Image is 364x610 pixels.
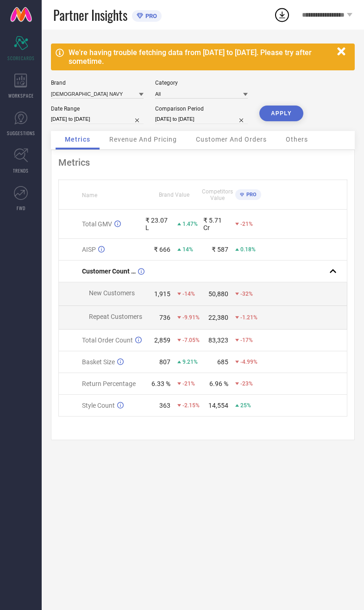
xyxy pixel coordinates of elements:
span: -32% [240,291,253,297]
span: Customer Count (New vs Repeat) [82,268,136,275]
span: -17% [240,337,253,343]
span: 0.18% [240,246,256,253]
div: 685 [217,358,228,366]
span: 9.21% [182,359,198,365]
button: APPLY [259,106,303,121]
div: Comparison Period [155,106,248,112]
span: Name [82,192,97,199]
div: 6.33 % [151,380,170,387]
div: 1,915 [154,290,170,298]
div: We're having trouble fetching data from [DATE] to [DATE]. Please try after sometime. [69,48,333,66]
span: AISP [82,246,96,253]
span: -7.05% [182,337,200,343]
div: 6.96 % [209,380,228,387]
div: 22,380 [208,314,228,321]
div: 807 [159,358,170,366]
div: Category [155,80,248,86]
div: ₹ 5.71 Cr [203,217,228,231]
span: Customer And Orders [196,136,267,143]
span: Total Order Count [82,336,133,344]
input: Select date range [51,114,144,124]
span: 1.47% [182,221,198,227]
div: 2,859 [154,336,170,344]
span: -21% [182,380,195,387]
div: Metrics [58,157,347,168]
span: Return Percentage [82,380,136,387]
div: ₹ 587 [212,246,228,253]
span: New Customers [89,289,135,297]
span: -1.21% [240,314,257,321]
span: WORKSPACE [8,92,34,99]
span: -14% [182,291,195,297]
div: 83,323 [208,336,228,344]
span: PRO [143,12,157,19]
span: Brand Value [159,192,189,198]
div: ₹ 666 [154,246,170,253]
span: PRO [244,192,257,198]
span: Competitors Value [202,188,233,201]
div: ₹ 23.07 L [145,217,170,231]
span: Partner Insights [53,6,127,25]
span: -9.91% [182,314,200,321]
span: -23% [240,380,253,387]
span: Basket Size [82,358,115,366]
span: SCORECARDS [7,55,35,62]
span: SUGGESTIONS [7,130,35,137]
span: 14% [182,246,193,253]
span: Others [286,136,308,143]
span: -2.15% [182,402,200,409]
div: Open download list [274,6,290,23]
div: 14,554 [208,402,228,409]
span: Revenue And Pricing [109,136,177,143]
span: -4.99% [240,359,257,365]
input: Select comparison period [155,114,248,124]
div: 736 [159,314,170,321]
span: Repeat Customers [89,313,142,320]
div: 363 [159,402,170,409]
div: Brand [51,80,144,86]
span: -21% [240,221,253,227]
span: TRENDS [13,167,29,174]
span: Style Count [82,402,115,409]
span: 25% [240,402,251,409]
div: Date Range [51,106,144,112]
div: 50,880 [208,290,228,298]
span: FWD [17,205,25,212]
span: Metrics [65,136,90,143]
span: Total GMV [82,220,112,228]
